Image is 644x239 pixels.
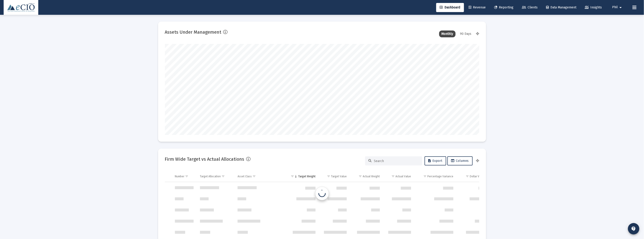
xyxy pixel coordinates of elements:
[331,175,347,178] div: Target Value
[363,175,380,178] div: Actual Weight
[350,171,383,182] td: Column Actual Weight
[469,5,486,9] span: Revenue
[447,156,473,165] button: Columns
[383,171,414,182] td: Column Actual Value
[522,5,538,9] span: Clients
[414,171,457,182] td: Column Percentage Variance
[291,175,294,178] span: Show filter options for column 'Target Weight'
[391,175,395,178] span: Show filter options for column 'Actual Value'
[440,5,460,9] span: Dashboard
[197,171,235,182] td: Column Target Allocation
[175,175,185,178] div: Number
[457,171,493,182] td: Column Dollar Variance
[165,28,221,36] h2: Assets Under Management
[238,175,252,178] div: Asset Class
[359,175,362,178] span: Show filter options for column 'Actual Weight'
[607,3,629,12] button: Phil
[428,175,454,178] div: Percentage Variance
[518,3,541,12] a: Clients
[458,31,474,37] div: 90 Days
[165,155,244,163] h2: Firm Wide Target vs Actual Allocations
[172,171,197,182] td: Column Number
[234,171,286,182] td: Column Asset Class
[466,175,469,178] span: Show filter options for column 'Dollar Variance'
[286,171,319,182] td: Column Target Weight
[327,175,330,178] span: Show filter options for column 'Target Value'
[543,3,580,12] a: Data Management
[423,175,427,178] span: Show filter options for column 'Percentage Variance'
[491,3,517,12] a: Reporting
[494,5,514,9] span: Reporting
[200,175,221,178] div: Target Allocation
[298,175,316,178] div: Target Weight
[319,171,350,182] td: Column Target Value
[612,5,618,9] span: Phil
[185,175,189,178] span: Show filter options for column 'Number'
[546,5,577,9] span: Data Management
[222,175,225,178] span: Show filter options for column 'Target Allocation'
[436,3,464,12] a: Dashboard
[395,175,411,178] div: Actual Value
[631,226,636,231] mat-icon: contact_support
[451,159,469,163] span: Columns
[618,3,623,12] mat-icon: arrow_drop_down
[7,3,35,12] img: Dashboard
[439,31,456,37] div: Monthly
[585,5,602,9] span: Insights
[252,175,256,178] span: Show filter options for column 'Asset Class'
[428,159,442,163] span: Export
[581,3,606,12] a: Insights
[374,159,419,163] input: Search
[465,3,490,12] a: Revenue
[425,156,446,165] button: Export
